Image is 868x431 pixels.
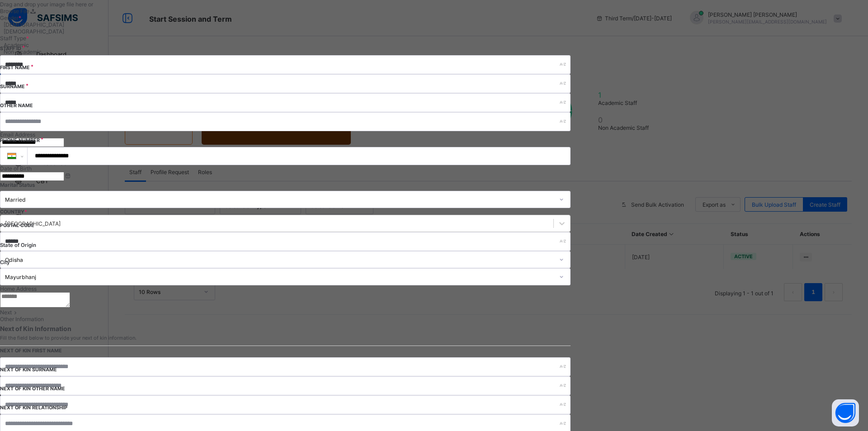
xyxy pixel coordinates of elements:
div: Mayurbhanj [5,273,554,280]
label: [DEMOGRAPHIC_DATA] [4,21,64,28]
label: [DEMOGRAPHIC_DATA] [4,28,64,35]
div: Married [5,196,554,203]
label: Academic [4,42,29,48]
label: Non-academic [4,48,42,55]
div: Odisha [5,256,554,263]
div: [GEOGRAPHIC_DATA] [5,220,61,227]
button: Open asap [832,399,859,426]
